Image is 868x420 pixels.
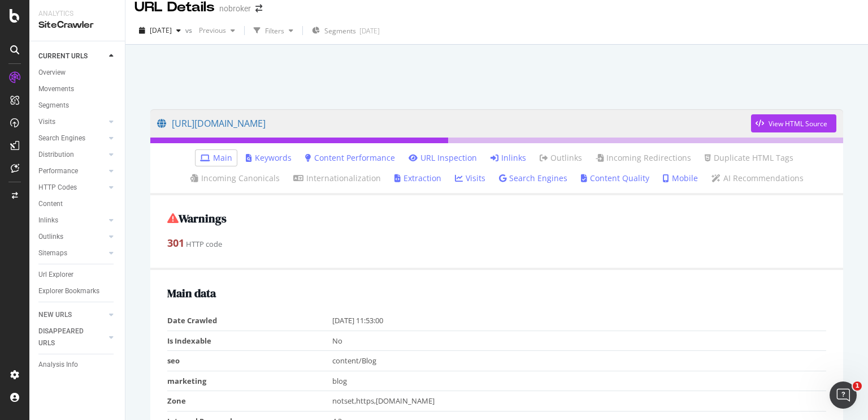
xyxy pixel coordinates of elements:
[167,236,184,250] strong: 301
[38,165,106,177] a: Performance
[38,116,106,128] a: Visits
[38,19,116,32] div: SiteCrawler
[38,309,72,321] div: NEW URLS
[830,382,857,409] iframe: Intercom live chat
[38,231,106,243] a: Outlinks
[38,149,106,161] a: Distribution
[167,236,826,251] div: HTTP code
[249,22,298,40] button: Filters
[265,26,284,36] div: Filters
[167,311,332,331] td: Date Crawled
[38,231,63,243] div: Outlinks
[38,182,106,194] a: HTTP Codes
[38,285,99,297] div: Explorer Bookmarks
[167,331,332,351] td: Is Indexable
[38,100,69,112] div: Segments
[200,152,232,164] a: Main
[359,26,380,36] div: [DATE]
[190,173,280,184] a: Incoming Canonicals
[246,152,292,164] a: Keywords
[332,351,827,371] td: content/Blog
[38,309,106,321] a: NEW URLS
[38,100,117,112] a: Segments
[705,152,793,164] a: Duplicate HTML Tags
[38,149,74,161] div: Distribution
[38,215,58,226] div: Inlinks
[167,391,332,412] td: Zone
[185,25,194,35] span: vs
[150,25,172,35] span: 2025 Aug. 4th
[38,83,74,95] div: Movements
[409,152,477,164] a: URL Inspection
[167,212,826,225] h2: Warnings
[38,359,117,371] a: Analysis Info
[332,311,827,331] td: [DATE] 11:53:00
[332,371,827,391] td: blog
[540,152,582,164] a: Outlinks
[38,165,78,177] div: Performance
[38,247,106,259] a: Sitemaps
[751,114,836,132] button: View HTML Source
[38,182,77,194] div: HTTP Codes
[455,173,485,184] a: Visits
[769,119,827,128] div: View HTML Source
[491,152,526,164] a: Inlinks
[711,173,804,184] a: AI Recommendations
[499,173,567,184] a: Search Engines
[38,50,88,62] div: CURRENT URLS
[305,152,395,164] a: Content Performance
[332,391,827,412] td: notset,https,[DOMAIN_NAME]
[293,173,381,184] a: Internationalization
[663,173,698,184] a: Mobile
[38,67,117,79] a: Overview
[157,109,751,138] a: [URL][DOMAIN_NAME]
[324,26,356,36] span: Segments
[194,25,226,35] span: Previous
[38,285,117,297] a: Explorer Bookmarks
[38,269,73,281] div: Url Explorer
[134,22,185,40] button: [DATE]
[38,359,78,371] div: Analysis Info
[194,22,240,40] button: Previous
[596,152,691,164] a: Incoming Redirections
[38,325,106,349] a: DISAPPEARED URLS
[38,198,117,210] a: Content
[38,325,96,349] div: DISAPPEARED URLS
[38,269,117,281] a: Url Explorer
[167,351,332,371] td: seo
[38,9,116,19] div: Analytics
[38,247,67,259] div: Sitemaps
[853,382,862,391] span: 1
[38,67,66,79] div: Overview
[167,287,826,299] h2: Main data
[38,132,85,144] div: Search Engines
[38,116,55,128] div: Visits
[332,331,827,351] td: No
[219,3,251,14] div: nobroker
[38,132,106,144] a: Search Engines
[167,371,332,391] td: marketing
[38,83,117,95] a: Movements
[307,22,384,40] button: Segments[DATE]
[581,173,649,184] a: Content Quality
[38,198,63,210] div: Content
[255,5,262,12] div: arrow-right-arrow-left
[394,173,441,184] a: Extraction
[38,215,106,226] a: Inlinks
[38,50,106,62] a: CURRENT URLS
